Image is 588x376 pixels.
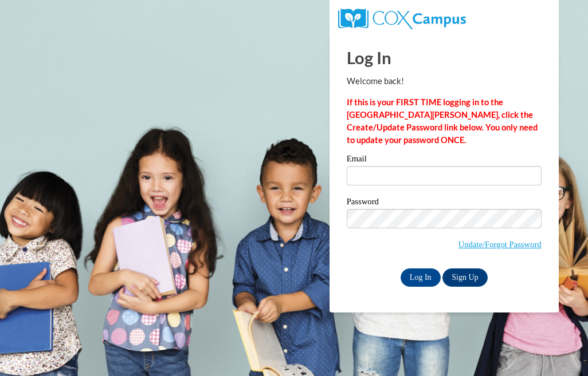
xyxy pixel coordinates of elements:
a: COX Campus [338,13,466,23]
input: Log In [401,268,441,287]
h1: Log In [347,46,542,69]
a: Update/Forgot Password [458,240,542,249]
label: Email [347,155,542,166]
label: Password [347,197,542,209]
a: Sign Up [442,268,487,287]
strong: If this is your FIRST TIME logging in to the [GEOGRAPHIC_DATA][PERSON_NAME], click the Create/Upd... [347,97,538,145]
img: COX Campus [338,9,466,29]
p: Welcome back! [347,75,542,88]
